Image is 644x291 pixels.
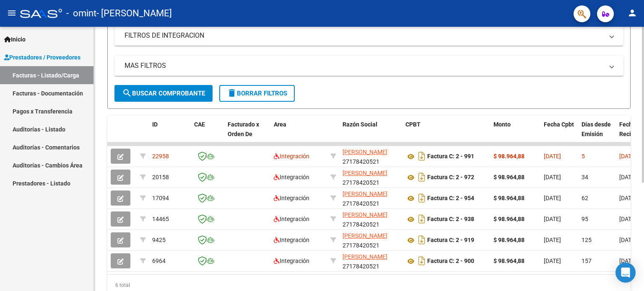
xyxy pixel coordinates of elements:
mat-icon: menu [7,8,17,18]
div: 27178420521 [343,252,399,270]
strong: $ 98.964,88 [493,258,525,264]
span: [DATE] [544,153,561,160]
span: [DATE] [544,237,561,243]
span: [PERSON_NAME] [343,149,387,155]
div: 27178420521 [343,189,399,207]
span: Integración [274,153,309,160]
div: 27178420521 [343,231,399,249]
span: [DATE] [544,258,561,264]
span: - [PERSON_NAME] [96,4,172,23]
span: [DATE] [619,195,636,201]
span: - omint [66,4,96,23]
i: Descargar documento [416,170,427,184]
span: [DATE] [619,216,636,222]
strong: Factura C: 2 - 972 [427,174,474,181]
span: 62 [582,195,588,201]
datatable-header-cell: Monto [490,116,540,152]
span: [DATE] [544,216,561,222]
strong: Factura C: 2 - 938 [427,216,474,223]
span: 95 [582,216,588,222]
mat-icon: search [122,88,132,98]
span: Buscar Comprobante [122,90,205,97]
span: 20158 [152,174,169,180]
datatable-header-cell: Facturado x Orden De [224,116,270,152]
i: Descargar documento [416,254,427,268]
i: Descargar documento [416,191,427,205]
mat-icon: delete [227,88,237,98]
span: [PERSON_NAME] [343,253,387,260]
span: Integración [274,174,309,180]
span: Razón Social [343,121,377,128]
i: Descargar documento [416,233,427,247]
span: [DATE] [619,237,636,243]
datatable-header-cell: Razón Social [339,116,402,152]
span: [PERSON_NAME] [343,170,387,176]
mat-panel-title: MAS FILTROS [125,61,603,70]
strong: Factura C: 2 - 919 [427,237,474,244]
span: Facturado x Orden De [228,121,259,137]
span: Area [274,121,286,128]
span: CAE [194,121,205,128]
datatable-header-cell: Días desde Emisión [578,116,616,152]
span: 5 [582,153,585,160]
span: Días desde Emisión [582,121,611,137]
strong: $ 98.964,88 [493,237,525,243]
strong: $ 98.964,88 [493,216,525,222]
span: [PERSON_NAME] [343,191,387,197]
i: Descargar documento [416,149,427,163]
strong: Factura C: 2 - 900 [427,258,474,265]
strong: Factura C: 2 - 954 [427,195,474,202]
span: Integración [274,195,309,201]
span: 34 [582,174,588,180]
span: Inicio [4,35,26,44]
span: [DATE] [619,174,636,180]
datatable-header-cell: Area [270,116,327,152]
span: 14465 [152,216,169,222]
datatable-header-cell: CAE [191,116,224,152]
div: 27178420521 [343,168,399,186]
span: Prestadores / Proveedores [4,53,80,62]
mat-expansion-panel-header: FILTROS DE INTEGRACION [114,26,623,46]
span: 6964 [152,258,166,264]
div: Open Intercom Messenger [615,263,636,283]
span: [PERSON_NAME] [343,211,387,218]
div: 27178420521 [343,147,399,165]
mat-panel-title: FILTROS DE INTEGRACION [125,31,603,40]
datatable-header-cell: ID [149,116,191,152]
span: [DATE] [544,174,561,180]
strong: Factura C: 2 - 991 [427,153,474,160]
span: Fecha Recibido [619,121,643,137]
span: Integración [274,258,309,264]
span: [PERSON_NAME] [343,232,387,239]
span: 157 [582,258,592,264]
datatable-header-cell: CPBT [402,116,490,152]
span: 9425 [152,237,166,243]
span: Borrar Filtros [227,90,287,97]
span: ID [152,121,158,128]
strong: $ 98.964,88 [493,174,525,180]
span: Integración [274,237,309,243]
div: 27178420521 [343,210,399,228]
button: Borrar Filtros [219,85,295,102]
strong: $ 98.964,88 [493,153,525,160]
span: Fecha Cpbt [544,121,574,128]
button: Buscar Comprobante [114,85,213,102]
datatable-header-cell: Fecha Cpbt [540,116,578,152]
mat-expansion-panel-header: MAS FILTROS [114,56,623,76]
strong: $ 98.964,88 [493,195,525,201]
span: 17094 [152,195,169,201]
span: [DATE] [544,195,561,201]
span: 125 [582,237,592,243]
i: Descargar documento [416,212,427,226]
span: Integración [274,216,309,222]
mat-icon: person [627,8,637,18]
span: 22958 [152,153,169,160]
span: CPBT [405,121,421,128]
span: Monto [493,121,511,128]
span: [DATE] [619,153,636,160]
span: [DATE] [619,258,636,264]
